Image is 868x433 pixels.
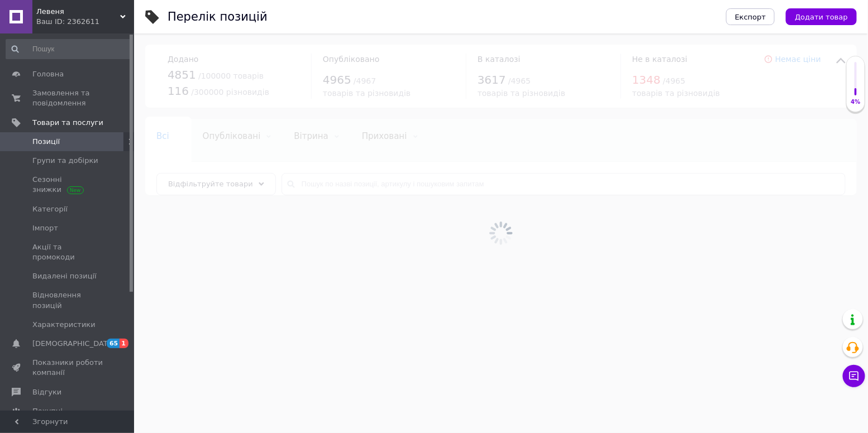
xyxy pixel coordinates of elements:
span: Експорт [735,13,766,21]
span: Головна [32,69,64,79]
span: Сезонні знижки [32,175,103,195]
span: Групи та добірки [32,156,98,166]
span: Показники роботи компанії [32,358,103,378]
span: 65 [107,339,120,348]
span: Акції та промокоди [32,242,103,262]
span: Позиції [32,137,60,147]
span: Левеня [36,7,120,17]
button: Експорт [726,8,775,25]
span: Замовлення та повідомлення [32,88,103,108]
button: Додати товар [786,8,857,25]
button: Чат з покупцем [843,365,865,387]
span: Характеристики [32,320,96,330]
span: Відновлення позицій [32,290,103,310]
span: Імпорт [32,223,58,233]
div: Перелік позицій [168,11,268,23]
span: 1 [120,339,128,348]
div: 4% [847,98,865,106]
span: Покупці [32,406,63,416]
span: Категорії [32,204,68,214]
span: [DEMOGRAPHIC_DATA] [32,339,115,349]
input: Пошук [6,39,132,59]
span: Відгуки [32,387,61,397]
span: Видалені позиції [32,271,97,281]
span: Додати товар [795,13,848,21]
div: Ваш ID: 2362611 [36,17,134,27]
span: Товари та послуги [32,118,103,128]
